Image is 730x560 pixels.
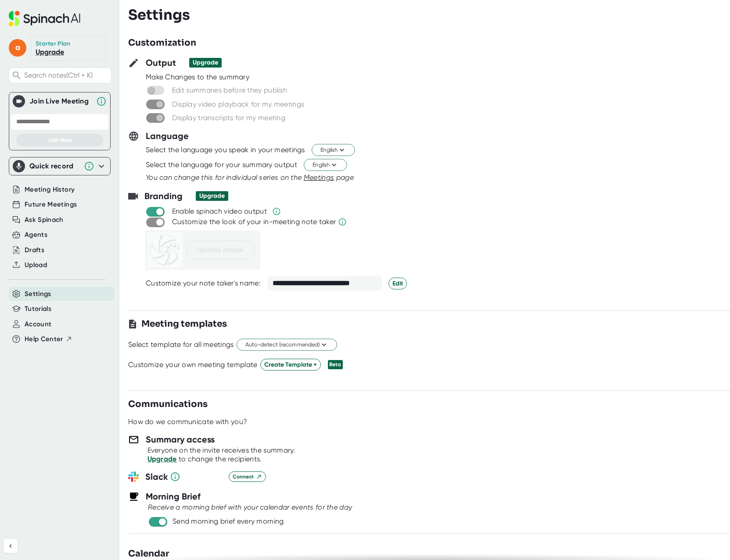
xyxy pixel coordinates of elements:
div: Join Live MeetingJoin Live Meeting [13,93,107,110]
a: Upgrade [36,48,64,56]
button: Meetings [304,172,334,183]
div: to change the recipients. [147,455,730,464]
button: Upload [25,260,47,270]
div: Customize your own meeting template [128,360,258,369]
h3: Branding [144,189,183,203]
button: Account [25,319,51,329]
h3: Slack [145,470,222,483]
div: Enable spinach video output [172,207,267,216]
h3: Customization [128,36,196,50]
div: Beta [328,360,343,369]
button: Agents [25,230,47,240]
i: You can change this for individual series on the page [146,173,354,182]
button: Auto-detect (recommended) [237,339,337,351]
div: Edit summaries before they publish [172,86,287,95]
span: Auto-detect (recommended) [245,341,328,349]
span: Search notes (Ctrl + K) [24,71,109,79]
img: Join Live Meeting [14,97,23,106]
button: Meeting History [25,185,75,195]
span: English [320,146,346,154]
div: Join Live Meeting [29,97,92,106]
button: English [312,144,355,156]
div: How do we communicate with you? [128,417,247,426]
span: a [9,39,26,57]
button: Ask Spinach [25,215,64,225]
button: Help Center [25,334,72,344]
div: Display transcripts for my meeting [172,114,285,122]
h3: Settings [128,7,190,23]
img: picture [147,232,183,268]
button: Join Now [16,134,103,146]
h3: Language [146,129,189,143]
button: Tutorials [25,304,51,314]
div: Upgrade [199,192,225,200]
div: Select the language you speak in your meetings [146,146,305,154]
h3: Summary access [146,433,215,446]
div: Display video playback for my meetings [172,100,304,109]
button: Future Meetings [25,200,77,210]
div: Everyone on the invite receives the summary. [147,446,730,455]
button: Settings [25,289,51,299]
div: Select template for all meetings [128,340,234,349]
span: Edit [392,279,403,288]
button: Create Template + [260,359,321,371]
div: Quick record [13,157,107,175]
div: Customize the look of your in-meeting note taker [172,218,336,226]
h3: Meeting templates [141,317,227,331]
span: Join Now [47,136,72,144]
span: Help Center [25,334,63,344]
div: Send morning brief every morning [173,517,284,526]
div: Upgrade [193,59,218,67]
div: Customize your note taker's name: [146,279,261,288]
span: Create Template + [264,360,317,369]
h3: Output [146,56,176,69]
h3: Communications [128,398,208,411]
span: Meetings [304,173,334,182]
span: Connect [233,473,262,481]
div: Starter Plan [36,40,71,48]
button: Connect [229,471,266,482]
div: Make Changes to the summary [146,73,730,82]
button: Drafts [25,245,44,255]
i: Receive a morning brief with your calendar events for the day [148,503,352,511]
span: English [313,161,338,169]
button: Update image [186,241,255,259]
h3: Morning Brief [146,490,201,503]
button: Edit [388,278,407,289]
div: Select the language for your summary output [146,161,297,169]
button: English [304,159,347,171]
a: Upgrade [147,455,177,463]
span: Update image [197,245,244,255]
div: Quick record [29,162,79,171]
button: Collapse sidebar [4,539,18,553]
